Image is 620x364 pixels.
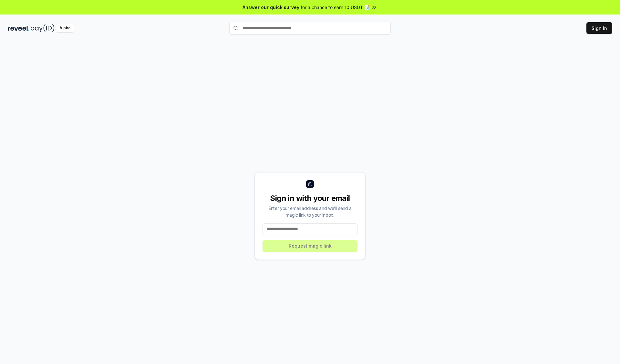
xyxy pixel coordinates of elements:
div: Sign in with your email [263,193,357,203]
div: Alpha [56,24,74,32]
span: for a chance to earn 10 USDT 📝 [301,4,370,11]
span: Answer our quick survey [243,4,299,11]
img: pay_id [31,24,55,32]
button: Sign In [586,22,612,34]
img: logo_small [306,180,314,188]
img: reveel_dark [8,24,29,32]
div: Enter your email address and we’ll send a magic link to your inbox. [263,205,357,218]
